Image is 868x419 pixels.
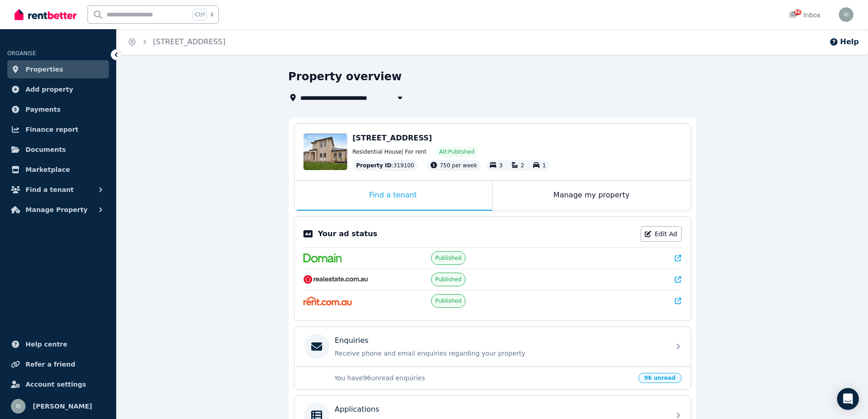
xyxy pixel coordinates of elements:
[26,144,66,155] span: Documents
[7,375,109,393] a: Account settings
[7,120,109,139] a: Finance report
[11,399,26,414] img: Rajshekar Indela
[26,164,70,175] span: Marketplace
[789,10,821,20] div: Inbox
[33,401,92,412] span: [PERSON_NAME]
[440,162,477,169] span: 750 per week
[356,162,392,169] span: Property ID
[7,355,109,373] a: Refer a friend
[837,388,859,410] div: Open Intercom Messenger
[829,36,859,47] button: Help
[335,349,665,358] p: Receive phone and email enquiries regarding your property
[26,104,61,115] span: Payments
[26,84,73,95] span: Add property
[499,162,503,169] span: 3
[7,160,109,179] a: Marketplace
[153,37,226,46] a: [STREET_ADDRESS]
[294,327,691,366] a: EnquiriesReceive phone and email enquiries regarding your property
[7,181,109,199] button: Find a tenant
[303,253,342,263] img: Domain.com.au
[26,124,78,135] span: Finance report
[26,184,74,195] span: Find a tenant
[288,69,402,84] h1: Property overview
[294,181,492,211] div: Find a tenant
[353,134,432,142] span: [STREET_ADDRESS]
[7,335,109,353] a: Help centre
[303,296,352,305] img: Rent.com.au
[26,64,63,75] span: Properties
[7,60,109,78] a: Properties
[26,204,87,215] span: Manage Property
[335,335,369,346] p: Enquiries
[15,8,77,21] img: RentBetter
[193,9,207,21] span: Ctrl
[435,276,462,283] span: Published
[542,162,546,169] span: 1
[353,148,426,155] span: Residential House | For rent
[435,297,462,305] span: Published
[435,254,462,262] span: Published
[303,275,369,284] img: RealEstate.com.au
[7,201,109,219] button: Manage Property
[335,404,380,415] p: Applications
[839,7,853,22] img: Rajshekar Indela
[353,160,418,171] div: : 319100
[7,140,109,159] a: Documents
[521,162,524,169] span: 2
[7,50,36,57] span: ORGANISE
[26,379,86,390] span: Account settings
[334,373,633,383] p: You have 96 unread enquiries
[638,373,682,383] span: 96 unread
[26,339,67,350] span: Help centre
[26,359,75,370] span: Refer a friend
[211,11,214,18] span: k
[493,181,691,211] div: Manage my property
[7,100,109,119] a: Payments
[794,10,801,15] span: 96
[439,148,474,155] span: Ad: Published
[318,228,377,239] p: Your ad status
[641,226,682,242] a: Edit Ad
[117,29,236,55] nav: Breadcrumb
[7,80,109,98] a: Add property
